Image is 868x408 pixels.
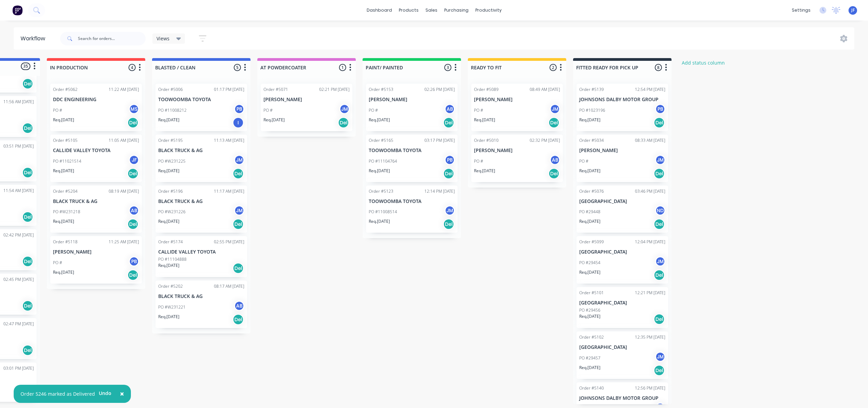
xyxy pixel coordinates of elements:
[579,97,665,103] p: JOHNSONS DALBY MOTOR GROUP
[635,137,665,144] div: 08:33 AM [DATE]
[424,188,455,194] div: 12:14 PM [DATE]
[443,219,454,230] div: Del
[158,314,179,320] p: Req. [DATE]
[577,236,668,284] div: Order #509912:04 PM [DATE][GEOGRAPHIC_DATA]PO #29454JMReq.[DATE]Del
[319,86,350,93] div: 02:21 PM [DATE]
[655,205,665,216] div: ND
[53,168,74,174] p: Req. [DATE]
[474,137,499,144] div: Order #5010
[424,86,455,93] div: 02:26 PM [DATE]
[635,86,665,93] div: 12:54 PM [DATE]
[158,283,183,289] div: Order #5202
[577,287,668,328] div: Order #510112:21 PM [DATE][GEOGRAPHIC_DATA]PO #29456Req.[DATE]Del
[579,148,665,153] p: [PERSON_NAME]
[12,5,23,15] img: Factory
[129,104,139,114] div: MS
[579,249,665,255] p: [GEOGRAPHIC_DATA]
[369,107,378,113] p: PO #
[158,158,186,164] p: PO #W231225
[158,117,179,123] p: Req. [DATE]
[788,5,814,15] div: settings
[579,307,600,313] p: PO #29456
[263,117,285,123] p: Req. [DATE]
[127,168,138,179] div: Del
[234,104,244,114] div: PB
[109,137,139,144] div: 11:05 AM [DATE]
[53,218,74,225] p: Req. [DATE]
[579,199,665,204] p: [GEOGRAPHIC_DATA]
[577,186,668,233] div: Order #507603:46 PM [DATE][GEOGRAPHIC_DATA]PO #29448NDReq.[DATE]Del
[155,236,247,277] div: Order #517402:55 PM [DATE]CALLIDE VALLEY TOYOTAPO #11104888Req.[DATE]Del
[127,117,138,128] div: Del
[579,395,665,401] p: JOHNSONS DALBY MOTOR GROUP
[233,263,244,274] div: Del
[654,168,665,179] div: Del
[579,209,600,215] p: PO #29448
[158,256,187,262] p: PO #11104888
[579,269,600,275] p: Req. [DATE]
[474,117,495,123] p: Req. [DATE]
[369,86,393,93] div: Order #5153
[22,167,33,178] div: Del
[443,117,454,128] div: Del
[53,158,81,164] p: PO #11021514
[445,104,455,114] div: AB
[474,158,483,164] p: PO #
[158,168,179,174] p: Req. [DATE]
[155,281,247,328] div: Order #520208:17 AM [DATE]BLACK TRUCK & AGPO #W231221ABReq.[DATE]Del
[474,86,499,93] div: Order #5089
[22,123,33,134] div: Del
[579,365,600,371] p: Req. [DATE]
[233,219,244,230] div: Del
[655,256,665,267] div: JM
[472,5,505,15] div: productivity
[214,283,244,289] div: 08:17 AM [DATE]
[22,256,33,267] div: Del
[155,186,247,233] div: Order #519611:17 AM [DATE]BLACK TRUCK & AGPO #W231226JMReq.[DATE]Del
[109,188,139,194] div: 08:19 AM [DATE]
[445,155,455,165] div: PB
[678,58,729,67] button: Add status column
[369,117,390,123] p: Req. [DATE]
[635,334,665,340] div: 12:35 PM [DATE]
[53,239,78,245] div: Order #5118
[579,355,600,361] p: PO #29457
[369,199,455,204] p: TOOWOOMBA TOYOTA
[422,5,441,15] div: sales
[50,135,142,182] div: Order #510511:05 AM [DATE]CALLIDE VALLEY TOYOTAPO #11021514JFReq.[DATE]Del
[120,389,124,398] span: ×
[369,188,393,194] div: Order #5123
[3,99,34,105] div: 11:56 AM [DATE]
[548,117,559,128] div: Del
[579,290,604,296] div: Order #5101
[158,148,244,153] p: BLACK TRUCK & AG
[129,155,139,165] div: JF
[155,135,247,182] div: Order #519511:13 AM [DATE]BLACK TRUCK & AGPO #W231225JMReq.[DATE]Del
[579,86,604,93] div: Order #5139
[53,249,139,255] p: [PERSON_NAME]
[158,199,244,204] p: BLACK TRUCK & AG
[233,168,244,179] div: Del
[441,5,472,15] div: purchasing
[158,218,179,225] p: Req. [DATE]
[214,137,244,144] div: 11:13 AM [DATE]
[53,269,74,275] p: Req. [DATE]
[338,117,349,128] div: Del
[53,188,78,194] div: Order #5204
[3,276,34,283] div: 02:45 PM [DATE]
[579,107,605,113] p: PO #1023196
[579,168,600,174] p: Req. [DATE]
[579,313,600,319] p: Req. [DATE]
[3,321,34,327] div: 02:47 PM [DATE]
[654,117,665,128] div: Del
[50,186,142,233] div: Order #520408:19 AM [DATE]BLACK TRUCK & AGPO #W231218ABReq.[DATE]Del
[22,300,33,311] div: Del
[158,188,183,194] div: Order #5196
[53,97,139,103] p: DDC ENGINEERING
[22,212,33,222] div: Del
[263,86,288,93] div: Order #5071
[261,84,352,131] div: Order #507102:21 PM [DATE][PERSON_NAME]PO #JMReq.[DATE]Del
[95,388,115,398] button: Undo
[369,148,455,153] p: TOOWOOMBA TOYOTA
[369,97,455,103] p: [PERSON_NAME]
